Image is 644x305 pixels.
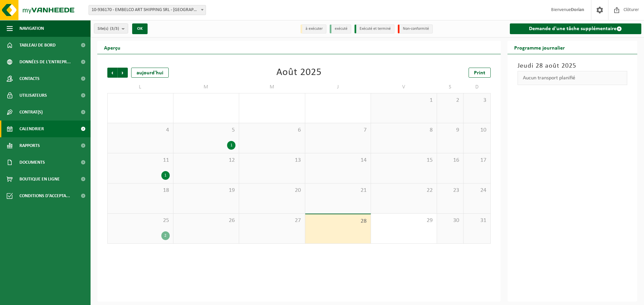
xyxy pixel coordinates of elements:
[107,81,173,93] td: L
[571,7,584,12] strong: Dorian
[243,187,302,194] span: 20
[19,187,70,204] span: Conditions d'accepta...
[19,37,56,54] span: Tableau de bord
[243,157,302,164] span: 13
[19,104,43,121] span: Contrat(s)
[110,26,119,31] count: (3/3)
[227,141,235,150] div: 1
[111,187,170,194] span: 18
[19,154,45,171] span: Documents
[467,217,487,224] span: 31
[374,157,433,164] span: 15
[131,68,169,78] div: aujourd'hui
[464,81,490,93] td: D
[467,157,487,164] span: 17
[309,218,368,225] span: 28
[355,24,394,33] li: Exécuté et terminé
[177,187,236,194] span: 19
[111,127,170,134] span: 4
[467,187,487,194] span: 24
[474,70,485,76] span: Print
[437,81,464,93] td: S
[94,23,128,33] button: Site(s)(3/3)
[107,68,117,78] span: Précédent
[19,87,47,104] span: Utilisateurs
[440,157,460,164] span: 16
[243,127,302,134] span: 6
[309,157,368,164] span: 14
[97,41,127,54] h2: Aperçu
[507,41,572,54] h2: Programme journalier
[374,187,433,194] span: 22
[440,127,460,134] span: 9
[518,61,628,71] h3: Jeudi 28 août 2025
[309,187,368,194] span: 21
[469,68,491,78] a: Print
[98,24,119,34] span: Site(s)
[239,81,305,93] td: M
[243,217,302,224] span: 27
[118,68,128,78] span: Suivant
[330,24,351,33] li: exécuté
[371,81,437,93] td: V
[19,54,71,70] span: Données de l'entrepr...
[440,97,460,104] span: 2
[518,71,628,85] div: Aucun transport planifié
[305,81,371,93] td: J
[19,20,44,37] span: Navigation
[19,70,40,87] span: Contacts
[177,217,236,224] span: 26
[89,5,206,15] span: 10-936170 - EMBELCO ART SHIPPING SRL - ETTERBEEK
[467,97,487,104] span: 3
[374,97,433,104] span: 1
[398,24,433,33] li: Non-conformité
[440,187,460,194] span: 23
[177,127,236,134] span: 5
[89,5,206,15] span: 10-936170 - EMBELCO ART SHIPPING SRL - ETTERBEEK
[161,231,170,240] div: 2
[173,81,239,93] td: M
[276,68,322,78] div: Août 2025
[309,127,368,134] span: 7
[374,217,433,224] span: 29
[177,157,236,164] span: 12
[19,137,40,154] span: Rapports
[467,127,487,134] span: 10
[19,121,44,137] span: Calendrier
[374,127,433,134] span: 8
[19,171,60,187] span: Boutique en ligne
[440,217,460,224] span: 30
[161,171,170,180] div: 1
[301,24,326,33] li: à exécuter
[132,23,148,34] button: OK
[111,157,170,164] span: 11
[111,217,170,224] span: 25
[510,23,642,34] a: Demande d'une tâche supplémentaire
